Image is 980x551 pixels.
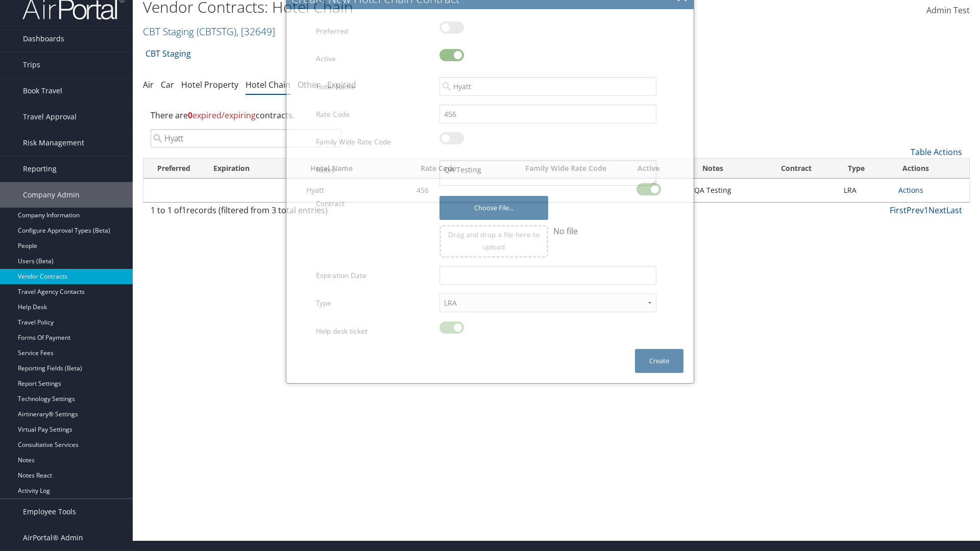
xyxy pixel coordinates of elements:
th: Actions [893,159,969,179]
th: Notes: activate to sort column ascending [672,159,753,179]
a: Last [946,205,962,216]
th: Expiration: activate to sort column ascending [204,159,301,179]
a: Air [143,79,154,90]
span: Trips [23,52,40,78]
span: Dashboards [23,26,64,52]
span: Drag and drop a file here to upload [448,230,540,252]
span: expired/expiring [188,110,256,121]
label: Rate Code [316,105,432,124]
label: Contract [316,194,432,213]
label: Notes [316,160,432,180]
span: No file [553,226,578,237]
a: Actions [898,185,923,195]
button: Create [635,349,683,373]
td: LRA [839,179,893,202]
th: Contract: activate to sort column ascending [753,159,838,179]
label: Type [316,293,432,313]
label: Family Wide Rate Code [316,132,432,152]
div: 1 to 1 of records (filtered from 3 total entries) [151,204,342,221]
a: Car [161,79,174,90]
span: QA Testing [694,185,731,195]
a: Hotel Property [181,79,238,90]
input: Search [151,129,342,147]
span: Book Travel [23,78,62,104]
span: AirPortal® Admin [23,525,83,550]
a: 1 [924,205,928,216]
label: Hotel Name [316,77,432,96]
span: Risk Management [23,130,84,156]
a: First [890,205,906,216]
a: Table Actions [911,146,962,158]
span: Employee Tools [23,499,76,524]
th: Type: activate to sort column ascending [839,159,893,179]
a: Prev [906,205,924,216]
label: Help desk ticket [316,321,432,341]
strong: 0 [188,110,192,121]
a: Next [928,205,946,216]
div: There are contracts. [143,102,970,129]
span: Reporting [23,156,57,182]
label: Preferred [316,21,432,41]
label: Expiration Date [316,266,432,285]
label: Active [316,49,432,68]
a: CBT Staging [143,24,275,38]
span: 1 [182,205,186,216]
a: Hotel Chain [246,79,290,90]
a: CBT Staging [145,43,191,64]
span: Company Admin [23,182,80,208]
span: Travel Approval [23,104,77,130]
th: Preferred: activate to sort column ascending [143,159,204,179]
span: , [ 32649 ] [236,24,275,38]
span: Admin Test [926,5,970,16]
span: ( CBTSTG ) [197,24,236,38]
